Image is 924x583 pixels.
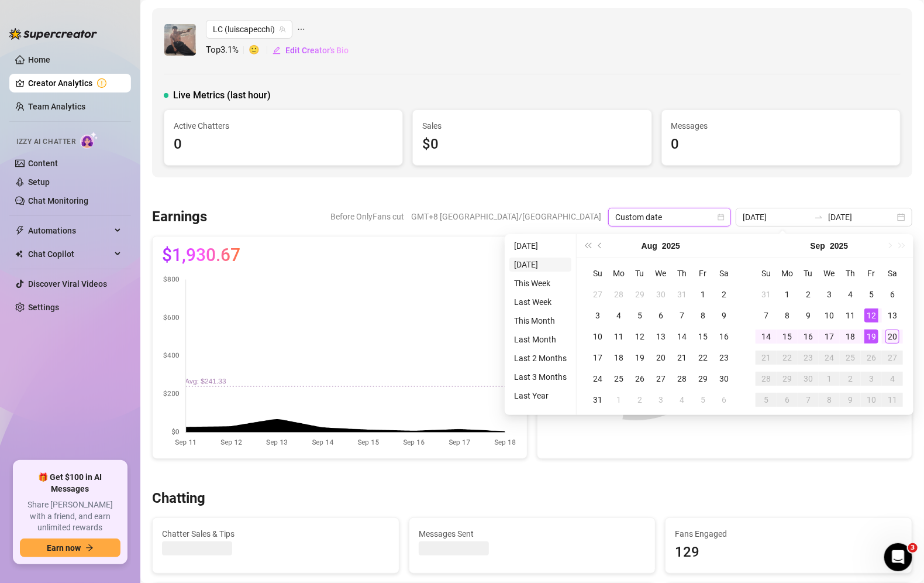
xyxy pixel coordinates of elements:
div: 18 [843,330,857,344]
td: 2025-09-06 [713,389,735,410]
div: 18 [612,351,626,365]
span: Top 3.1 % [206,43,249,57]
button: Choose a year [830,234,848,258]
a: Team Analytics [28,102,85,111]
span: ellipsis [297,20,305,39]
span: Izzy AI Chatter [16,136,75,148]
div: 25 [843,351,857,365]
span: 🎁 Get $100 in AI Messages [20,472,120,495]
th: We [819,263,840,284]
div: 11 [843,308,857,323]
td: 2025-09-17 [819,326,840,347]
div: 4 [675,393,689,407]
div: 24 [591,372,605,386]
a: Discover Viral Videos [28,279,107,289]
td: 2025-08-06 [650,305,671,326]
td: 2025-10-06 [777,389,798,410]
h3: Earnings [152,208,207,227]
td: 2025-08-03 [587,305,608,326]
td: 2025-08-27 [650,368,671,389]
td: 2025-09-22 [777,347,798,368]
button: Edit Creator's Bio [272,41,349,60]
div: 14 [759,330,773,344]
td: 2025-10-02 [840,368,861,389]
div: 3 [864,372,878,386]
div: 11 [885,393,899,407]
td: 2025-09-16 [798,326,819,347]
td: 2025-08-15 [692,326,713,347]
div: 29 [633,287,647,301]
td: 2025-09-02 [798,284,819,305]
a: Creator Analytics exclamation-circle [28,74,122,92]
div: 24 [822,351,836,365]
td: 2025-08-31 [756,284,777,305]
span: team [279,26,286,33]
td: 2025-08-26 [629,368,650,389]
div: 23 [717,351,731,365]
button: Choose a year [662,234,680,258]
a: Chat Monitoring [28,196,88,205]
div: 7 [801,393,815,407]
span: Custom date [615,208,724,226]
div: 2 [717,287,731,301]
td: 2025-09-04 [840,284,861,305]
div: 10 [591,330,605,344]
td: 2025-09-29 [777,368,798,389]
div: 2 [843,372,857,386]
span: Sales [422,119,642,132]
div: 1 [612,393,626,407]
div: 28 [675,372,689,386]
div: 19 [864,330,878,344]
td: 2025-09-03 [819,284,840,305]
div: 13 [885,308,899,323]
td: 2025-09-14 [756,326,777,347]
span: Chat Copilot [28,245,111,263]
div: 10 [822,308,836,323]
td: 2025-09-02 [629,389,650,410]
button: Earn nowarrow-right [20,539,120,557]
td: 2025-09-07 [756,305,777,326]
div: 15 [696,330,710,344]
div: 13 [654,330,668,344]
td: 2025-08-22 [692,347,713,368]
span: to [814,212,823,222]
td: 2025-09-01 [608,389,629,410]
td: 2025-09-12 [861,305,882,326]
th: Mo [777,263,798,284]
div: 1 [780,287,794,301]
td: 2025-10-08 [819,389,840,410]
td: 2025-09-05 [861,284,882,305]
div: 5 [696,393,710,407]
td: 2025-09-15 [777,326,798,347]
button: Last year (Control + left) [581,234,594,258]
div: 0 [671,133,891,156]
div: 14 [675,330,689,344]
td: 2025-09-24 [819,347,840,368]
a: Settings [28,303,59,312]
td: 2025-08-01 [692,284,713,305]
li: This Week [509,276,571,290]
td: 2025-10-07 [798,389,819,410]
td: 2025-09-05 [692,389,713,410]
span: Active Chatters [174,119,393,132]
div: 21 [759,351,773,365]
td: 2025-09-13 [882,305,903,326]
div: 1 [696,287,710,301]
td: 2025-07-28 [608,284,629,305]
div: 4 [885,372,899,386]
img: AI Chatter [80,132,98,149]
li: This Month [509,314,571,328]
td: 2025-08-29 [692,368,713,389]
td: 2025-08-14 [671,326,692,347]
div: 8 [696,308,710,323]
td: 2025-09-06 [882,284,903,305]
th: Th [840,263,861,284]
span: Before OnlyFans cut [330,208,404,225]
div: 5 [864,287,878,301]
div: 0 [174,133,393,156]
div: 3 [591,308,605,323]
td: 2025-07-29 [629,284,650,305]
div: 8 [780,308,794,323]
div: 27 [591,287,605,301]
div: 25 [612,372,626,386]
